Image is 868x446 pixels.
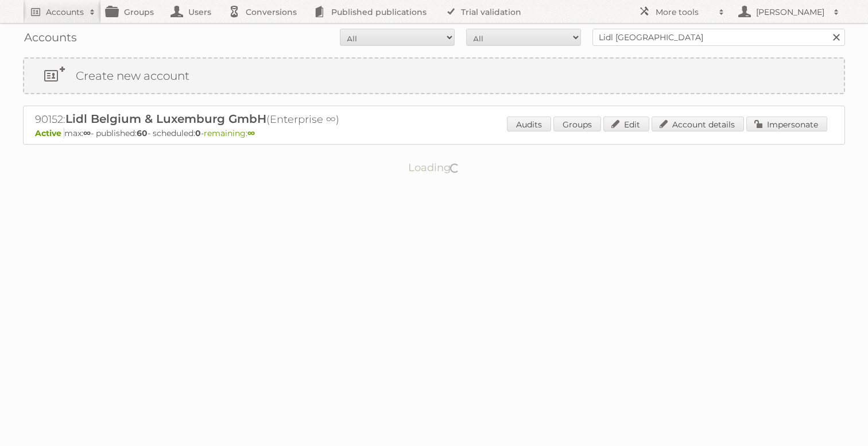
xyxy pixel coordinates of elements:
[35,112,437,127] h2: 90152: (Enterprise ∞)
[195,128,201,138] strong: 0
[247,128,255,138] strong: ∞
[603,117,649,131] a: Edit
[46,6,84,18] h2: Accounts
[553,117,601,131] a: Groups
[65,112,266,126] span: Lidl Belgium & Luxemburg GmbH
[35,128,833,138] p: max: - published: - scheduled: -
[746,117,827,131] a: Impersonate
[137,128,148,138] strong: 60
[204,128,255,138] span: remaining:
[24,59,844,93] a: Create new account
[507,117,551,131] a: Audits
[35,128,64,138] span: Active
[652,117,744,131] a: Account details
[656,6,713,18] h2: More tools
[83,128,91,138] strong: ∞
[372,156,497,179] p: Loading
[753,6,828,18] h2: [PERSON_NAME]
